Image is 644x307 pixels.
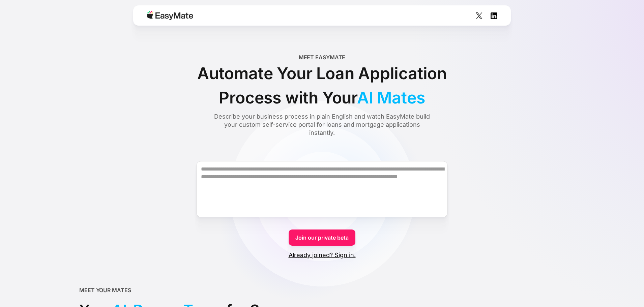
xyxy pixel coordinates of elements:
form: Form [79,149,565,259]
div: Meet EasyMate [299,53,346,61]
img: Social Icon [476,12,482,19]
div: MEET YOUR MATES [79,286,131,294]
img: Easymate logo [147,11,193,20]
span: AI Mates [357,88,425,108]
div: Automate Your Loan Application Process with Your [170,61,474,110]
a: Join our private beta [289,229,355,246]
img: Social Icon [491,12,497,19]
a: Already joined? Sign in. [289,251,356,259]
div: Describe your business process in plain English and watch EasyMate build your custom self-service... [212,113,432,137]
